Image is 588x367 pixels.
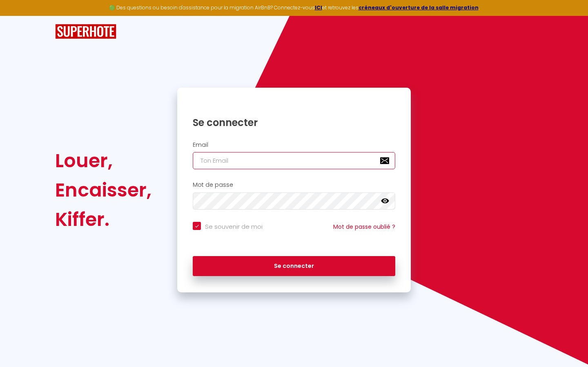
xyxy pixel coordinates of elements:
[7,3,31,28] button: Ouvrir le widget de chat LiveChat
[193,141,395,148] h2: Email
[193,256,395,276] button: Se connecter
[359,4,479,11] a: créneaux d'ouverture de la salle migration
[193,116,395,129] h1: Se connecter
[55,146,151,175] div: Louer,
[55,205,151,234] div: Kiffer.
[193,152,395,169] input: Ton Email
[55,24,116,39] img: SuperHote logo
[315,4,322,11] a: ICI
[193,181,395,188] h2: Mot de passe
[333,223,395,231] a: Mot de passe oublié ?
[55,175,151,205] div: Encaisser,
